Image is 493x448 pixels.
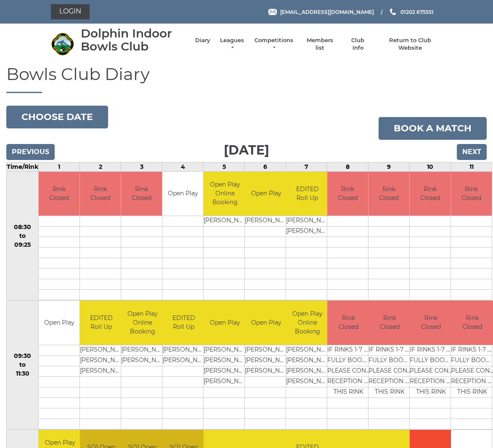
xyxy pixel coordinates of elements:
[286,227,329,237] td: [PERSON_NAME]
[162,345,205,355] td: [PERSON_NAME]
[368,355,411,366] td: FULLY BOOKED
[410,301,452,345] td: Rink Closed
[410,162,451,171] td: 10
[368,172,409,216] td: Rink Closed
[410,376,452,387] td: RECEPTION TO BOOK
[368,162,410,171] td: 9
[302,37,337,52] a: Members list
[327,387,370,397] td: THIS RINK
[286,355,329,366] td: [PERSON_NAME]
[7,301,39,430] td: 09:30 to 11:30
[286,301,329,345] td: Open Play Online Booking
[410,355,452,366] td: FULLY BOOKED
[204,301,246,345] td: Open Play
[451,172,492,216] td: Rink Closed
[327,345,370,355] td: IF RINKS 1-7 ARE
[162,162,204,171] td: 4
[327,376,370,387] td: RECEPTION TO BOOK
[346,37,370,52] a: Club Info
[6,65,487,93] h1: Bowls Club Diary
[368,345,411,355] td: IF RINKS 1-7 ARE
[410,366,452,376] td: PLEASE CONTACT
[81,27,187,53] div: Dolphin Indoor Bowls Club
[327,355,370,366] td: FULLY BOOKED
[327,301,370,345] td: Rink Closed
[51,4,90,19] a: Login
[80,172,121,216] td: Rink Closed
[121,162,162,171] td: 3
[245,172,287,216] td: Open Play
[245,216,287,227] td: [PERSON_NAME]
[457,144,487,160] input: Next
[368,301,411,345] td: Rink Closed
[379,37,442,52] a: Return to Club Website
[121,345,164,355] td: [PERSON_NAME]
[245,162,286,171] td: 6
[204,376,246,387] td: [PERSON_NAME]
[162,355,205,366] td: [PERSON_NAME]
[204,216,246,227] td: [PERSON_NAME]
[410,172,451,216] td: Rink Closed
[379,117,487,140] a: Book a match
[204,355,246,366] td: [PERSON_NAME]
[80,345,122,355] td: [PERSON_NAME]
[368,376,411,387] td: RECEPTION TO BOOK
[6,106,108,128] button: Choose date
[286,216,329,227] td: [PERSON_NAME]
[245,345,287,355] td: [PERSON_NAME]
[286,376,329,387] td: [PERSON_NAME]
[204,172,246,216] td: Open Play Online Booking
[162,301,205,345] td: EDITED Roll Up
[204,366,246,376] td: [PERSON_NAME]
[39,162,80,171] td: 1
[80,366,122,376] td: [PERSON_NAME]
[7,162,39,171] td: Time/Rink
[400,8,434,15] span: 01202 675551
[368,366,411,376] td: PLEASE CONTACT
[286,366,329,376] td: [PERSON_NAME]
[327,162,368,171] td: 8
[245,301,287,345] td: Open Play
[286,345,329,355] td: [PERSON_NAME]
[39,172,80,216] td: Rink Closed
[390,8,396,15] img: Phone us
[80,162,121,171] td: 2
[6,144,55,160] input: Previous
[162,172,203,216] td: Open Play
[368,387,411,397] td: THIS RINK
[410,345,452,355] td: IF RINKS 1-7 ARE
[254,37,294,52] a: Competitions
[268,9,277,15] img: Email
[410,387,452,397] td: THIS RINK
[245,366,287,376] td: [PERSON_NAME]
[245,355,287,366] td: [PERSON_NAME]
[389,8,434,16] a: Phone us 01202 675551
[195,37,210,44] a: Diary
[80,355,122,366] td: [PERSON_NAME]
[80,301,122,345] td: EDITED Roll Up
[121,355,164,366] td: [PERSON_NAME]
[121,172,162,216] td: Rink Closed
[219,37,245,52] a: Leagues
[7,171,39,301] td: 08:30 to 09:25
[39,301,80,345] td: Open Play
[327,366,370,376] td: PLEASE CONTACT
[51,32,74,56] img: Dolphin Indoor Bowls Club
[280,8,374,15] span: [EMAIL_ADDRESS][DOMAIN_NAME]
[286,172,329,216] td: EDITED Roll Up
[204,162,245,171] td: 5
[204,345,246,355] td: [PERSON_NAME]
[286,162,327,171] td: 7
[327,172,368,216] td: Rink Closed
[268,8,374,16] a: Email [EMAIL_ADDRESS][DOMAIN_NAME]
[121,301,164,345] td: Open Play Online Booking
[451,162,492,171] td: 11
